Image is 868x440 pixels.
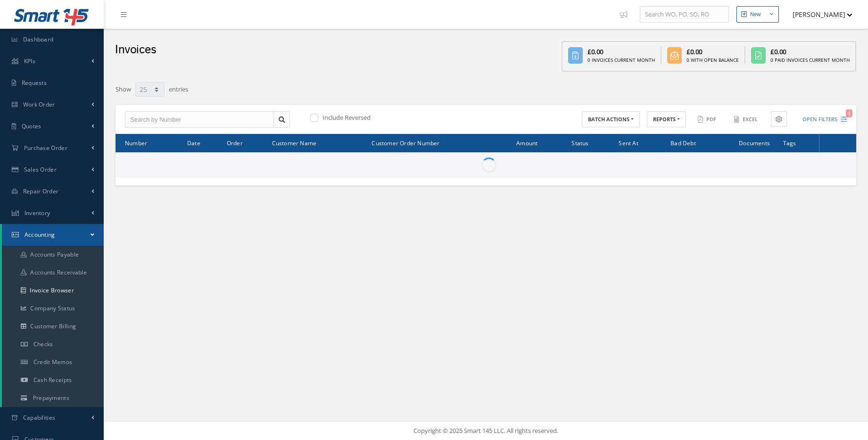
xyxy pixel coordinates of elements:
a: Accounting [2,224,104,246]
span: Status [571,138,588,147]
span: Sent At [619,138,638,147]
a: Accounts Payable [2,246,104,264]
label: Show [116,81,131,94]
span: Checks [33,340,53,348]
a: Credit Memos [2,353,104,371]
span: Bad Debt [670,138,696,147]
span: Amount [516,138,537,147]
div: £0.00 [686,47,739,57]
span: Dashboard [23,35,54,43]
span: Customer Order Number [372,138,439,147]
div: 0 Paid Invoices Current Month [770,57,850,64]
div: £0.00 [770,47,850,57]
input: Search WO, PO, SO, RO [640,6,729,23]
a: Accounts Receivable [2,264,104,282]
a: Company Status [2,299,104,317]
span: Prepayments [33,394,69,402]
a: Checks [2,335,104,353]
a: Invoice Browser [2,282,104,299]
div: 0 Invoices Current Month [587,57,655,64]
span: Date [187,138,200,147]
span: 1 [846,109,852,117]
span: Work Order [23,100,55,108]
h2: Invoices [115,43,156,57]
button: PDF [693,111,722,128]
a: Cash Receipts [2,371,104,389]
span: Capabilities [23,414,56,422]
button: REPORTS [647,111,686,128]
input: Search by Number [125,111,274,128]
button: Open Filters1 [794,112,847,127]
span: Documents [739,138,770,147]
div: Copyright © 2025 Smart 145 LLC. All rights reserved. [113,426,859,436]
button: [PERSON_NAME] [784,5,852,24]
button: New [736,6,779,23]
span: Inventory [25,209,50,217]
div: £0.00 [587,47,655,57]
div: Include Reversed [308,113,486,124]
span: KPIs [24,57,35,65]
span: Quotes [22,122,41,130]
span: Number [125,138,147,147]
span: Requests [22,79,47,87]
span: Customer Name [272,138,317,147]
span: Credit Memos [33,358,73,366]
a: Customer Billing [2,317,104,335]
div: New [750,10,761,18]
button: BATCH ACTIONS [582,111,640,128]
span: Purchase Order [24,144,67,152]
span: Repair Order [23,187,59,195]
a: Prepayments [2,389,104,407]
span: Cash Receipts [33,376,72,384]
div: 0 With Open Balance [686,57,739,64]
span: Accounting [25,231,55,239]
span: Sales Order [24,166,57,174]
span: Tags [783,138,796,147]
label: entries [169,81,188,94]
label: Include Reversed [320,113,371,122]
button: Excel [729,111,764,128]
span: Order [227,138,243,147]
